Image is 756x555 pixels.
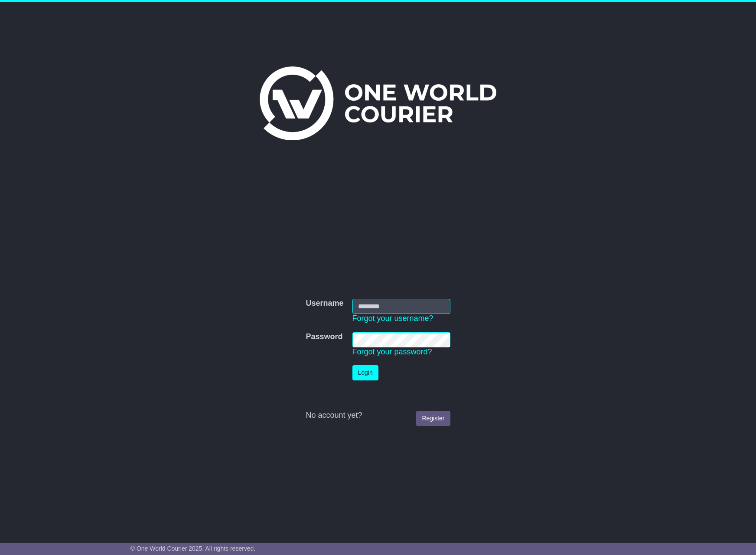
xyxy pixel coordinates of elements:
[306,411,450,420] div: No account yet?
[352,347,432,356] a: Forgot your password?
[306,332,342,342] label: Password
[352,314,433,323] a: Forgot your username?
[352,365,378,380] button: Login
[416,411,450,426] a: Register
[306,299,343,308] label: Username
[130,545,256,552] span: © One World Courier 2025. All rights reserved.
[260,66,496,140] img: One World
